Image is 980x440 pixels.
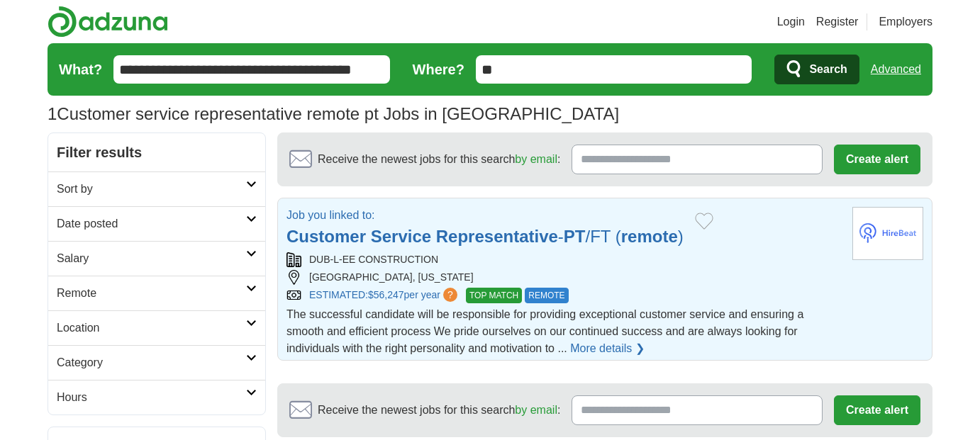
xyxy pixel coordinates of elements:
h2: Date posted [57,215,246,232]
a: by email [515,404,557,416]
span: $56,247 [368,289,404,300]
a: Sort by [48,171,265,206]
a: Employers [879,13,932,30]
strong: Customer [286,227,366,246]
a: Hours [48,380,265,414]
h2: Hours [57,389,246,406]
span: The successful candidate will be responsible for providing exceptional customer service and ensur... [286,308,803,354]
button: Create alert [834,145,920,174]
h1: Customer service representative remote pt Jobs in [GEOGRAPHIC_DATA] [48,104,619,123]
strong: Service [371,227,431,246]
a: Category [48,345,265,380]
h2: Remote [57,285,246,302]
h2: Salary [57,250,246,267]
span: Search [809,55,847,84]
strong: remote [621,227,678,246]
div: [GEOGRAPHIC_DATA], [US_STATE] [286,270,841,285]
button: Add to favorite jobs [695,213,713,230]
div: DUB-L-EE CONSTRUCTION [286,252,841,267]
span: 1 [48,101,57,127]
label: What? [59,59,102,80]
span: Receive the newest jobs for this search : [318,402,560,419]
a: Salary [48,241,265,276]
button: Search [774,55,859,84]
strong: PT [564,227,586,246]
a: Remote [48,276,265,310]
button: Create alert [834,395,920,425]
strong: Representative [436,227,558,246]
h2: Filter results [48,133,265,171]
a: Location [48,310,265,345]
a: More details ❯ [570,340,645,357]
a: Customer Service Representative-PT/FT (remote) [286,227,684,246]
a: Login [777,13,805,30]
a: ESTIMATED:$56,247per year? [309,288,460,303]
span: ? [443,288,457,302]
a: Register [816,13,859,30]
h2: Sort by [57,181,246,198]
h2: Location [57,320,246,337]
p: Job you linked to: [286,207,684,224]
img: Company logo [852,207,923,260]
h2: Category [57,354,246,371]
span: TOP MATCH [466,288,522,303]
span: Receive the newest jobs for this search : [318,151,560,168]
a: Date posted [48,206,265,241]
a: by email [515,153,557,165]
span: REMOTE [525,288,568,303]
a: Advanced [871,55,921,84]
label: Where? [413,59,464,80]
img: Adzuna logo [48,6,168,38]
